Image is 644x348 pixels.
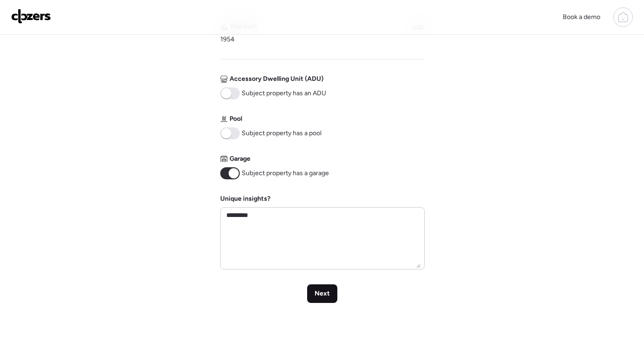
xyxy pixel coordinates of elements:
[230,154,250,164] span: Garage
[242,89,326,98] span: Subject property has an ADU
[230,114,242,124] span: Pool
[11,9,51,24] img: Logo
[563,13,600,21] span: Book a demo
[220,195,270,203] label: Unique insights?
[220,35,235,44] span: 1954
[230,74,323,84] span: Accessory Dwelling Unit (ADU)
[242,129,322,138] span: Subject property has a pool
[242,169,329,178] span: Subject property has a garage
[315,289,330,298] span: Next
